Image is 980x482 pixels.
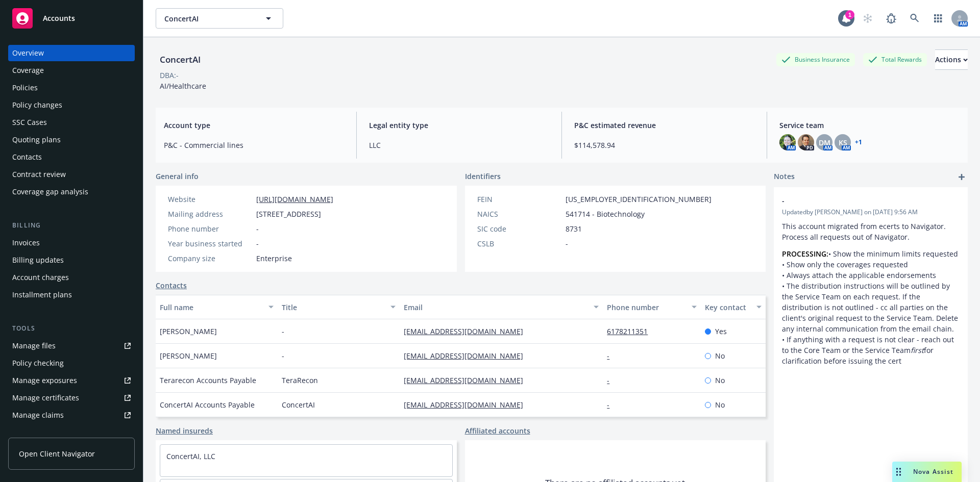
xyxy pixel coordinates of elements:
span: No [715,375,725,386]
span: Legal entity type [369,120,549,131]
div: Contacts [12,149,42,165]
span: - [782,195,933,206]
span: LLC [369,140,549,150]
button: Nova Assist [892,462,962,482]
span: Yes [715,326,727,337]
a: - [607,375,618,385]
span: - [282,326,284,337]
a: [EMAIL_ADDRESS][DOMAIN_NAME] [404,351,531,361]
span: Accounts [43,14,75,22]
a: add [955,171,968,183]
span: - [256,238,259,249]
div: Tools [8,323,135,334]
div: Installment plans [12,287,72,303]
a: Manage certificates [8,390,135,406]
span: Updated by [PERSON_NAME] on [DATE] 9:56 AM [782,208,960,217]
span: ConcertAI Accounts Payable [160,399,255,410]
a: Manage files [8,338,135,354]
div: Email [404,302,587,313]
span: Account type [164,120,344,131]
a: Quoting plans [8,132,135,148]
span: $114,578.94 [574,140,754,150]
span: [PERSON_NAME] [160,326,217,337]
button: Email [400,295,603,319]
button: Title [278,295,400,319]
div: Overview [12,45,44,61]
a: Accounts [8,4,135,33]
div: Actions [935,50,968,69]
a: ConcertAI, LLC [166,451,215,461]
span: 541714 - Biotechnology [566,209,645,219]
p: This account migrated from ecerts to Navigator. Process all requests out of Navigator. [782,221,960,242]
a: Manage claims [8,407,135,423]
div: Contract review [12,166,66,183]
span: P&C estimated revenue [574,120,754,131]
div: CSLB [477,238,561,249]
div: 1 [845,10,854,19]
span: [US_EMPLOYER_IDENTIFICATION_NUMBER] [566,194,712,205]
a: Policies [8,80,135,96]
div: Account charges [12,269,69,286]
a: Coverage gap analysis [8,184,135,200]
a: +1 [855,139,862,145]
a: 6178211351 [607,326,656,336]
a: Contacts [156,280,187,291]
div: Full name [160,302,262,313]
span: KS [839,137,847,148]
a: [EMAIL_ADDRESS][DOMAIN_NAME] [404,326,531,336]
div: Drag to move [892,462,905,482]
div: Manage claims [12,407,64,423]
div: Phone number [607,302,685,313]
a: Manage BORs [8,424,135,441]
div: Manage exposures [12,372,77,389]
a: - [607,351,618,361]
div: NAICS [477,209,561,219]
div: Coverage gap analysis [12,184,88,200]
span: AI/Healthcare [160,81,206,91]
div: Policy checking [12,355,64,371]
div: SSC Cases [12,114,47,131]
span: No [715,399,725,410]
span: 8731 [566,223,582,234]
span: [PERSON_NAME] [160,350,217,361]
a: - [607,400,618,410]
span: - [256,223,259,234]
button: ConcertAI [156,8,283,29]
div: ConcertAI [156,53,205,66]
div: Billing updates [12,252,64,268]
div: Company size [168,253,252,264]
div: Key contact [705,302,750,313]
div: Policy changes [12,97,62,113]
div: Invoices [12,235,40,251]
div: Quoting plans [12,132,61,148]
span: Notes [774,171,795,183]
span: Manage exposures [8,372,135,389]
button: Full name [156,295,278,319]
em: first [911,345,924,355]
span: General info [156,171,199,182]
span: - [282,350,284,361]
a: [URL][DOMAIN_NAME] [256,194,333,204]
a: Billing updates [8,252,135,268]
a: Invoices [8,235,135,251]
span: DM [819,137,830,148]
span: ConcertAI [282,399,315,410]
div: SIC code [477,223,561,234]
a: Start snowing [857,8,878,29]
span: ConcertAI [164,13,253,24]
a: Overview [8,45,135,61]
div: Total Rewards [863,53,927,66]
span: Nova Assist [913,467,953,476]
div: Title [282,302,384,313]
button: Key contact [701,295,766,319]
div: Phone number [168,223,252,234]
div: Manage certificates [12,390,79,406]
a: Switch app [928,8,948,29]
span: Open Client Navigator [19,448,95,459]
span: - [566,238,568,249]
div: Website [168,194,252,205]
div: Coverage [12,62,44,79]
img: photo [779,134,796,150]
p: • Show the minimum limits requested • Show only the coverages requested • Always attach the appli... [782,248,960,366]
a: Contacts [8,149,135,165]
